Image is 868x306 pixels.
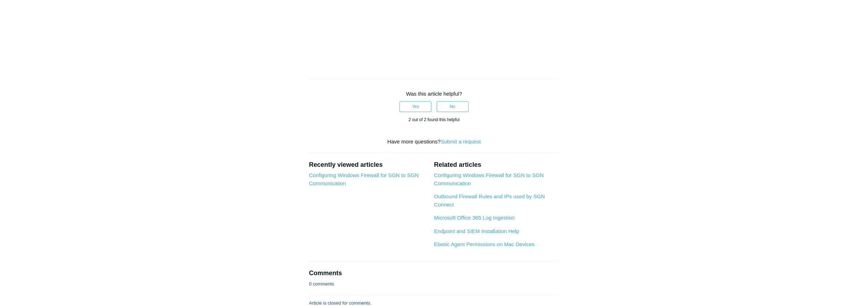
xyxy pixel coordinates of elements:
a: Endpoint and SIEM Installation Help [434,228,519,234]
a: Submit a request [441,138,481,144]
span: 2 out of 2 found this helpful [408,117,459,122]
h2: Recently viewed articles [309,160,427,170]
h2: Comments [309,268,559,278]
a: Configuring Windows Firewall for SGN to SGN Communication [434,172,543,186]
p: 0 comments [309,280,334,288]
h2: Related articles [434,160,559,170]
a: Configuring Windows Firewall for SGN to SGN Communication [309,172,419,186]
a: Microsoft Office 365 Log Ingestion [434,215,514,221]
button: This article was helpful [399,101,431,112]
span: Was this article helpful? [406,91,462,97]
button: This article was not helpful [437,101,469,112]
a: Elastic Agent Permissions on Mac Devices [434,241,534,247]
a: Outbound Firewall Rules and IPs used by SGN Connect [434,193,545,208]
div: Have more questions? [309,138,559,146]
